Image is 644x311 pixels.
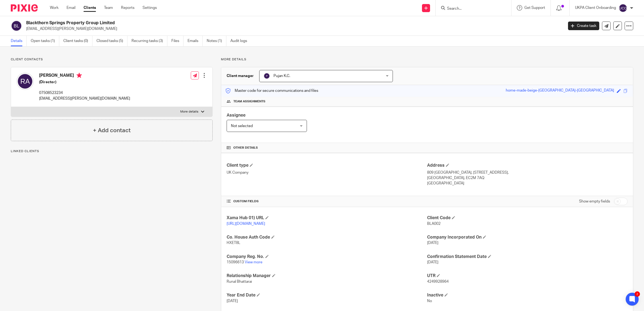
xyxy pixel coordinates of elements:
div: 2 [635,291,640,297]
h4: Company Reg. No. [227,254,427,260]
img: svg%3E [16,73,34,90]
a: Email [67,5,75,11]
h4: Client type [227,163,427,168]
img: svg%3E [11,20,22,32]
p: Linked clients [11,149,213,153]
h5: (Director) [39,79,130,85]
a: [URL][DOMAIN_NAME] [227,222,265,226]
a: Open tasks (1) [31,36,59,46]
h4: + Add contact [93,126,131,135]
p: More details [221,57,633,62]
a: Recurring tasks (3) [131,36,167,46]
p: [GEOGRAPHIC_DATA] [427,181,628,186]
h4: [PERSON_NAME] [39,73,130,79]
a: Notes (1) [207,36,226,46]
a: Details [11,36,27,46]
a: Work [50,5,58,11]
p: More details [180,110,198,114]
div: home-made-beige-[GEOGRAPHIC_DATA]-[GEOGRAPHIC_DATA] [506,88,614,94]
span: Assignee [227,113,245,117]
h4: Confirmation Statement Date [427,254,628,260]
p: Master code for secure communications and files [225,88,318,93]
h4: Client Code [427,215,628,221]
a: Files [171,36,183,46]
span: [DATE] [227,299,238,303]
p: 07508523234 [39,90,130,96]
span: [DATE] [427,241,438,245]
h4: Company Incorporated On [427,235,628,240]
img: svg%3E [619,4,627,12]
input: Search [446,6,495,11]
span: Runal Bhattarai [227,280,252,284]
span: HXET8L [227,241,240,245]
span: Pujan K.C. [273,74,290,78]
p: 809 [GEOGRAPHIC_DATA], [STREET_ADDRESS], [427,170,628,175]
p: [EMAIL_ADDRESS][PERSON_NAME][DOMAIN_NAME] [39,96,130,101]
span: Get Support [524,6,545,10]
p: [EMAIL_ADDRESS][PERSON_NAME][DOMAIN_NAME] [26,26,560,32]
p: [GEOGRAPHIC_DATA], EC2M 7AQ [427,175,628,181]
h4: UTR [427,273,628,279]
img: Pixie [11,4,38,12]
span: No [427,299,432,303]
a: Reports [121,5,134,11]
span: 4249928964 [427,280,449,284]
span: [DATE] [427,260,438,264]
a: View more [245,260,262,264]
h2: Blackthorn Springs Property Group Limited [26,20,453,26]
h4: Address [427,163,628,168]
h4: Relationship Manager [227,273,427,279]
span: 15096613 [227,260,244,264]
span: Team assignments [233,99,265,104]
a: Create task [568,22,599,30]
p: UKPA Client Onboarding [575,5,616,11]
i: Primary [77,73,82,78]
h4: Xama Hub 01) URL [227,215,427,221]
p: UK Company [227,170,427,175]
span: Not selected [231,124,253,128]
p: Client contacts [11,57,213,62]
a: Audit logs [230,36,251,46]
label: Show empty fields [579,199,610,204]
span: Other details [233,146,258,150]
h4: Co. House Auth Code [227,235,427,240]
img: svg%3E [264,73,270,79]
h3: Client manager [227,73,254,79]
h4: CUSTOM FIELDS [227,199,427,204]
a: Closed tasks (5) [96,36,127,46]
span: BLA002 [427,222,441,226]
a: Settings [143,5,157,11]
a: Emails [188,36,203,46]
a: Client tasks (0) [63,36,92,46]
h4: Inactive [427,292,628,298]
a: Team [104,5,113,11]
h4: Year End Date [227,292,427,298]
a: Clients [84,5,96,11]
